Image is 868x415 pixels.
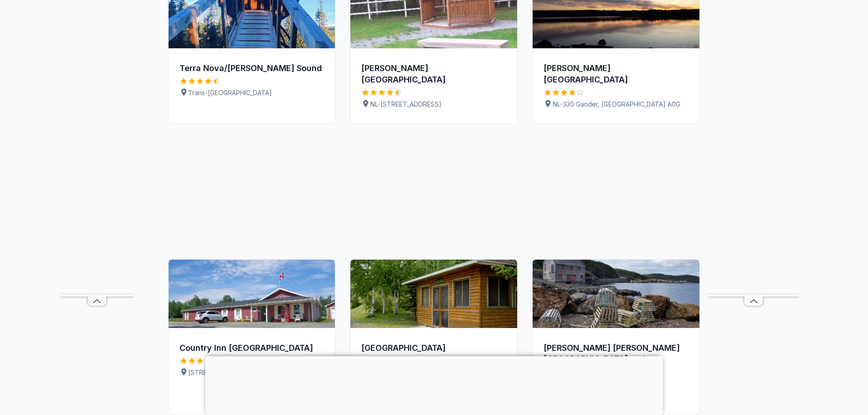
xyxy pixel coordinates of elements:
p: Trans-[GEOGRAPHIC_DATA] [180,88,324,98]
iframe: Advertisement [172,128,697,256]
img: Country Inn Motel & Trailer Park [169,260,335,328]
iframe: Advertisement [61,21,134,294]
iframe: Advertisement [708,21,799,294]
div: [GEOGRAPHIC_DATA] [361,343,506,354]
p: [STREET_ADDRESS][PERSON_NAME] [180,368,324,378]
img: Sanger Memorial RV Park [350,260,517,328]
p: NL-[STREET_ADDRESS] [361,99,506,109]
img: Peyton's Woods RV Park and Campground [533,260,699,328]
div: [PERSON_NAME] [PERSON_NAME][GEOGRAPHIC_DATA] and Campground [544,343,688,376]
div: [PERSON_NAME][GEOGRAPHIC_DATA] [544,63,688,86]
div: Terra Nova/[PERSON_NAME] Sound [180,63,324,74]
div: [PERSON_NAME][GEOGRAPHIC_DATA] [361,63,506,86]
iframe: Advertisement [205,356,663,413]
div: Country Inn [GEOGRAPHIC_DATA] [180,343,324,354]
p: NL-330 Gander, [GEOGRAPHIC_DATA] A0G [544,99,688,109]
